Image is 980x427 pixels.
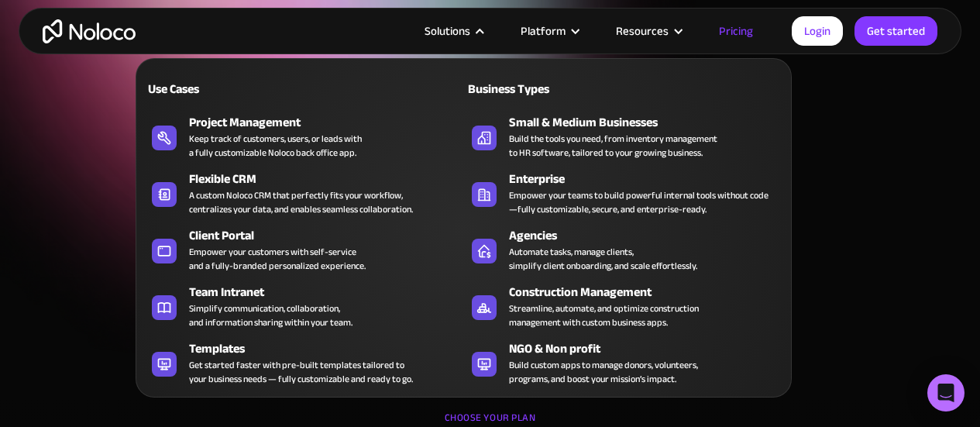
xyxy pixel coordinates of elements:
[464,71,783,106] a: Business Types
[509,283,790,301] div: Construction Management
[854,16,937,46] a: Get started
[189,188,413,216] div: A custom Noloco CRM that perfectly fits your workflow, centralizes your data, and enables seamles...
[501,21,597,41] div: Platform
[136,36,792,398] nav: Solutions
[464,223,783,276] a: AgenciesAutomate tasks, manage clients,simplify client onboarding, and scale effortlessly.
[189,132,362,160] div: Keep track of customers, users, or leads with a fully customizable Noloco back office app.
[509,113,790,132] div: Small & Medium Businesses
[509,226,790,245] div: Agencies
[700,21,772,41] a: Pricing
[509,245,697,273] div: Automate tasks, manage clients, simplify client onboarding, and scale effortlessly.
[597,21,700,41] div: Resources
[464,336,783,389] a: NGO & Non profitBuild custom apps to manage donors, volunteers,programs, and boost your mission’s...
[15,132,965,225] h1: Flexible Pricing Designed for Business
[189,170,470,188] div: Flexible CRM
[43,19,136,43] a: home
[464,110,783,163] a: Small & Medium BusinessesBuild the tools you need, from inventory managementto HR software, tailo...
[927,374,965,412] div: Open Intercom Messenger
[509,170,790,188] div: Enterprise
[521,21,566,41] div: Platform
[189,301,352,329] div: Simplify communication, collaboration, and information sharing within your team.
[144,336,463,389] a: TemplatesGet started faster with pre-built templates tailored toyour business needs — fully custo...
[189,358,413,386] div: Get started faster with pre-built templates tailored to your business needs — fully customizable ...
[15,240,965,263] h2: Start for free. Upgrade to support your business at any stage.
[509,132,717,160] div: Build the tools you need, from inventory management to HR software, tailored to your growing busi...
[189,245,366,273] div: Empower your customers with self-service and a fully-branded personalized experience.
[509,339,790,358] div: NGO & Non profit
[144,280,463,332] a: Team IntranetSimplify communication, collaboration,and information sharing within your team.
[405,21,501,41] div: Solutions
[425,21,470,41] div: Solutions
[509,188,775,216] div: Empower your teams to build powerful internal tools without code—fully customizable, secure, and ...
[189,113,470,132] div: Project Management
[144,223,463,276] a: Client PortalEmpower your customers with self-serviceand a fully-branded personalized experience.
[189,226,470,245] div: Client Portal
[509,358,698,386] div: Build custom apps to manage donors, volunteers, programs, and boost your mission’s impact.
[464,280,783,332] a: Construction ManagementStreamline, automate, and optimize constructionmanagement with custom busi...
[464,80,617,98] div: Business Types
[464,167,783,219] a: EnterpriseEmpower your teams to build powerful internal tools without code—fully customizable, se...
[144,80,297,98] div: Use Cases
[189,339,470,358] div: Templates
[144,71,463,106] a: Use Cases
[189,283,470,301] div: Team Intranet
[792,16,843,46] a: Login
[144,110,463,163] a: Project ManagementKeep track of customers, users, or leads witha fully customizable Noloco back o...
[616,21,669,41] div: Resources
[509,301,699,329] div: Streamline, automate, and optimize construction management with custom business apps.
[144,167,463,219] a: Flexible CRMA custom Noloco CRM that perfectly fits your workflow,centralizes your data, and enab...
